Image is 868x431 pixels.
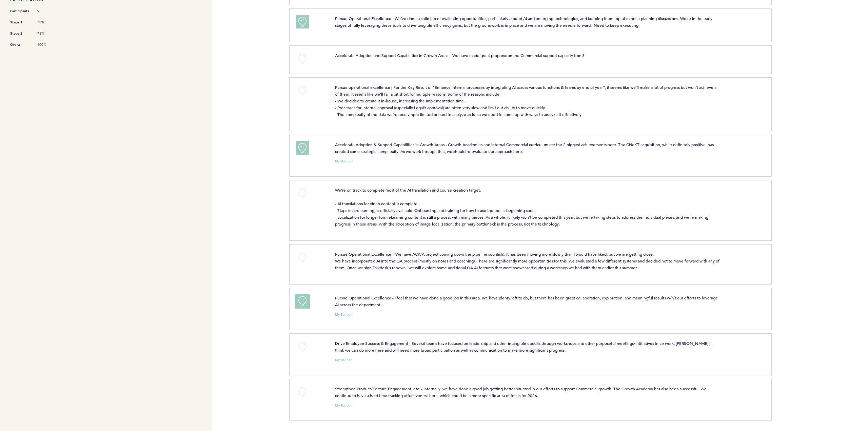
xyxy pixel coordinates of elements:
[37,42,58,47] span: 100%
[335,84,719,117] span: Pursue operational excellence | For the Key Result of “Enhance internal processes by integrating ...
[296,15,309,28] button: +1
[335,160,353,163] small: My Balloon
[335,142,715,154] span: Accelerate Adoption & Support Capabilities in Growth Areas - Growth Academies and internal Commer...
[335,358,353,362] small: My Balloon
[335,386,708,398] span: Strengthen Product/Feature Engagement, etc. - Internally, we have done a good job getting better ...
[300,297,305,303] span: +1
[335,340,714,353] span: Drive Employee Success & Engagement - Several teams have focused on leadership and other intangib...
[335,16,713,28] span: Pursue Operational Excellence - We’ve done a solid job of evaluating opportunities, particularly ...
[300,17,305,24] span: +1
[335,251,721,270] span: Pursue Operational Excellence – We have ACWA project coming down the pipeline soon(ish). It has b...
[10,30,31,37] span: Stage 2
[335,187,709,227] span: We're on track to complete most of the AI translation and course creation target. - AI translatio...
[335,313,353,316] small: My Balloon
[10,8,31,15] span: Participants
[37,9,58,14] span: 9
[10,41,31,48] span: Overall
[296,294,309,308] button: +1
[10,19,31,26] span: Stage 1
[335,295,719,307] span: Pursue Operational Excellence - I feel that we have done a good job in this area. We have plenty ...
[37,20,58,25] span: 78%
[37,31,58,36] span: 78%
[335,404,353,407] small: My Balloon
[300,143,305,150] span: +1
[335,53,584,58] span: Accelerate Adoption and Support Capabilities in Growth Areas – We have made great progress on the...
[296,141,309,155] button: +1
